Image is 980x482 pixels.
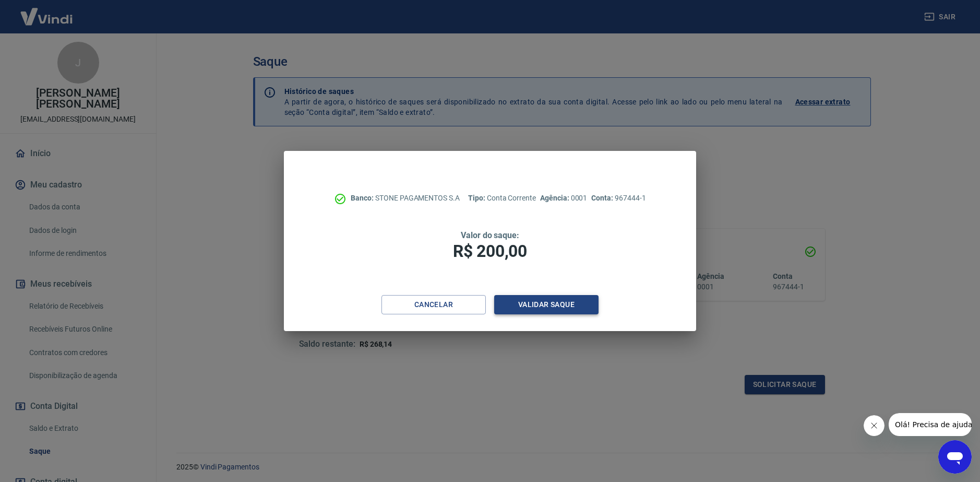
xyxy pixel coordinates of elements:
button: Validar saque [494,295,599,314]
span: R$ 200,00 [453,241,527,261]
span: Conta: [591,194,615,202]
iframe: Botão para abrir a janela de mensagens [938,440,972,474]
iframe: Mensagem da empresa [889,413,972,436]
iframe: Fechar mensagem [864,415,885,436]
span: Olá! Precisa de ajuda? [6,7,88,16]
span: Agência: [540,194,571,202]
p: 967444-1 [591,193,646,204]
span: Tipo: [468,194,487,202]
button: Cancelar [381,295,486,314]
span: Valor do saque: [461,230,519,240]
p: 0001 [540,193,587,204]
p: STONE PAGAMENTOS S.A [351,193,460,204]
span: Banco: [351,194,375,202]
p: Conta Corrente [468,193,536,204]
